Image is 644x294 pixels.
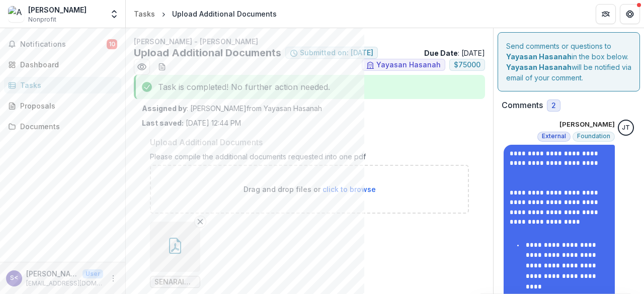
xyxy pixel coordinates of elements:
[26,279,103,288] p: [EMAIL_ADDRESS][DOMAIN_NAME]
[172,9,277,19] div: Upload Additional Documents
[28,5,87,15] div: [PERSON_NAME]
[134,47,281,59] h2: Upload Additional Documents
[150,152,469,165] div: Please compile the additional documents requested into one pdf
[107,39,117,49] span: 10
[20,40,107,49] span: Notifications
[300,49,373,57] span: Submitted on: [DATE]
[150,222,200,288] div: Remove FileSENARAI NAMA PESERTA [PERSON_NAME] TIME SCHEDULE PEMASANGAN.pdf
[130,7,159,21] a: Tasks
[10,275,18,281] div: Samihah Ibrahim <abrahamventure23@gmail.com>
[502,101,543,110] h2: Comments
[4,97,121,114] a: Proposals
[424,49,458,57] strong: Due Date
[454,61,480,69] span: $ 75000
[194,216,206,228] button: Remove File
[551,102,556,110] span: 2
[20,59,113,70] div: Dashboard
[498,32,640,91] div: Send comments or questions to in the box below. will be notified via email of your comment.
[596,4,616,24] button: Partners
[134,36,485,47] p: [PERSON_NAME] - [PERSON_NAME]
[20,101,113,111] div: Proposals
[559,120,615,130] p: [PERSON_NAME]
[130,7,281,21] nav: breadcrumb
[323,185,376,193] span: click to browse
[542,133,566,140] span: External
[4,36,121,52] button: Notifications10
[154,59,170,75] button: download-word-button
[20,80,113,90] div: Tasks
[506,63,572,71] strong: Yayasan Hasanah
[622,125,630,131] div: Josselyn Tan
[26,268,78,279] p: [PERSON_NAME] <[EMAIL_ADDRESS][DOMAIN_NAME]>
[4,77,121,93] a: Tasks
[83,269,103,278] p: User
[424,48,485,58] p: : [DATE]
[28,15,56,24] span: Nonprofit
[154,278,196,286] span: SENARAI NAMA PESERTA [PERSON_NAME] TIME SCHEDULE PEMASANGAN.pdf
[20,121,113,132] div: Documents
[244,184,376,194] p: Drag and drop files or
[150,136,263,148] p: Upload Additional Documents
[142,104,187,113] strong: Assigned by
[142,119,184,127] strong: Last saved:
[134,75,485,99] div: Task is completed! No further action needed.
[134,59,150,75] button: Preview 91595a45-0c0b-4a34-ac7b-9f9bfc23a6a7.pdf
[142,103,477,114] p: : [PERSON_NAME] from Yayasan Hasanah
[134,9,155,19] div: Tasks
[8,6,24,22] img: Abraham Venture
[620,4,640,24] button: Get Help
[506,52,572,61] strong: Yayasan Hasanah
[4,118,121,135] a: Documents
[107,272,119,284] button: More
[142,118,241,128] p: [DATE] 12:44 PM
[376,61,441,69] span: Yayasan Hasanah
[577,133,610,140] span: Foundation
[107,4,121,24] button: Open entity switcher
[4,56,121,73] a: Dashboard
